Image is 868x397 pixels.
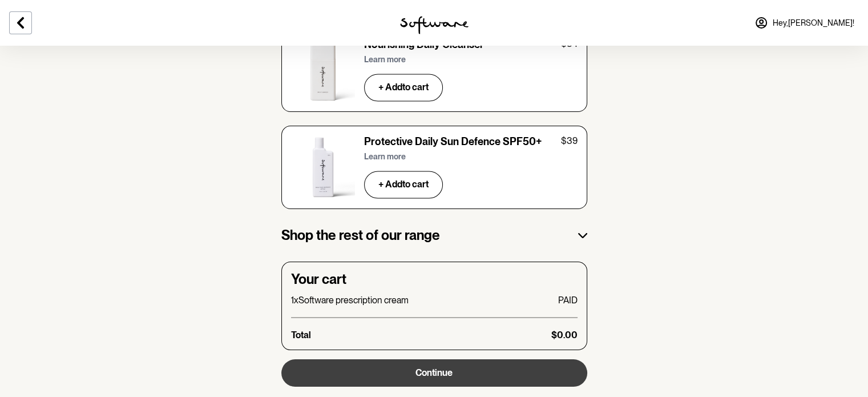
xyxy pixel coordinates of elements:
[364,48,410,71] button: Learn more
[281,227,440,244] h3: Shop the rest of our range
[364,55,406,65] p: Learn more
[364,152,406,162] p: Learn more
[415,367,453,378] span: Continue
[291,295,409,306] p: 1 x Software prescription cream
[364,74,443,101] button: + Addto cart
[551,329,578,340] p: $0.00
[561,135,578,146] p: $39
[748,9,861,37] a: Hey,[PERSON_NAME]!
[291,329,311,340] p: Total
[364,145,410,169] button: Learn more
[281,359,587,387] button: Continue
[291,271,578,288] h4: Your cart
[281,214,587,258] button: Shop the rest of our range
[773,18,854,28] span: Hey, [PERSON_NAME] !
[558,295,578,306] p: PAID
[400,16,469,34] img: software logo
[364,171,443,198] button: + Addto cart
[364,135,542,148] h6: Protective Daily Sun Defence SPF50+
